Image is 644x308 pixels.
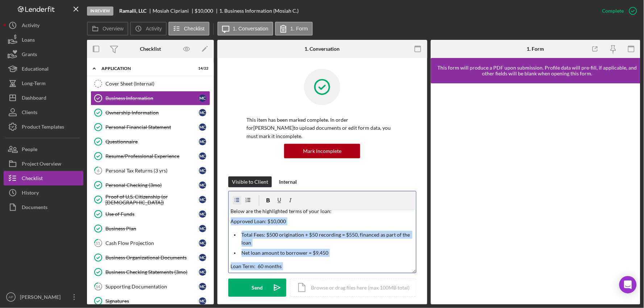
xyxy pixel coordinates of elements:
p: Total Fees: $500 origination + $50 recording = $550, financed as part of the loan [242,231,414,247]
div: Business Checking Statements (3mo) [105,269,199,275]
div: Personal Checking (3mo) [105,182,199,188]
button: Complete [595,4,640,18]
p: Loan Term: 60 months [231,262,414,270]
div: Open Intercom Messenger [619,276,637,294]
div: M C [199,211,206,218]
a: Cover Sheet (Internal) [91,76,210,91]
label: Checklist [184,26,205,32]
span: $10,000 [195,8,213,14]
div: M C [199,124,206,131]
button: Internal [275,176,300,187]
button: Activity [130,22,166,36]
div: 14 / 22 [195,66,208,71]
div: Ownership Information [105,110,199,116]
button: Send [228,279,286,297]
div: 1. Conversation [305,46,340,52]
div: M C [199,153,206,160]
div: M C [199,182,206,189]
div: Use of Funds [105,211,199,217]
div: M C [199,297,206,305]
div: [PERSON_NAME] [18,290,65,306]
p: Approved Loan: $10,000 [231,217,414,225]
button: 1. Conversation [217,22,273,36]
button: Documents [4,200,83,215]
div: M C [199,167,206,174]
div: Cash Flow Projection [105,240,199,246]
tspan: 11 [96,241,100,245]
div: Business Plan [105,226,199,232]
button: 1. Form [275,22,313,36]
div: M C [199,283,206,290]
div: M C [199,269,206,276]
div: M C [199,109,206,116]
p: Net loan amount to borrower = $9,450 [242,249,414,257]
a: Personal Checking (3mo)MC [91,178,210,192]
button: Mark Incomplete [284,144,360,158]
a: Business Checking Statements (3mo)MC [91,265,210,279]
div: Complete [602,4,624,18]
p: Interest Rate: 12.0% [231,272,414,280]
a: Business PlanMC [91,221,210,236]
div: In Review [87,7,113,16]
a: Resume/Professional ExperienceMC [91,149,210,163]
div: Send [252,279,263,297]
div: M C [199,225,206,232]
b: Ramalli, LLC [119,8,146,14]
p: Below are the highlighted terms of your loan: [231,207,414,215]
div: This form will produce a PDF upon submission. Profile data will pre-fill, if applicable, and othe... [435,65,641,76]
div: Checklist [140,46,161,52]
div: Business Information [105,95,199,101]
a: Business InformationMC [91,91,210,105]
a: Personal Financial StatementMC [91,120,210,134]
div: Supporting Documentation [105,284,199,290]
div: Resume/Professional Experience [105,153,199,159]
div: Cover Sheet (Internal) [105,81,210,87]
a: Proof of U.S. Citizenship (or [DEMOGRAPHIC_DATA])MC [91,192,210,207]
a: 14Supporting DocumentationMC [91,279,210,294]
a: QuestionnaireMC [91,134,210,149]
button: Visible to Client [228,176,272,187]
a: Business Organizational DocumentsMC [91,250,210,265]
label: 1. Form [291,26,308,32]
a: 11Cash Flow ProjectionMC [91,236,210,250]
a: Ownership InformationMC [91,105,210,120]
iframe: Lenderfit form [438,91,634,297]
div: M C [199,240,206,247]
div: 1. Form [527,46,544,52]
button: Overview [87,22,128,36]
div: Personal Tax Returns (3 yrs) [105,168,199,174]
